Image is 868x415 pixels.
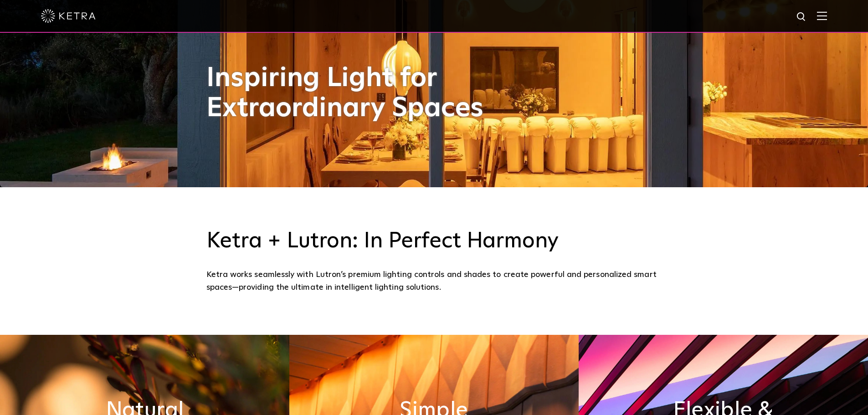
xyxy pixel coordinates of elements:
[817,11,827,20] img: Hamburger%20Nav.svg
[206,63,503,123] h1: Inspiring Light for Extraordinary Spaces
[41,9,96,23] img: ketra-logo-2019-white
[206,268,662,294] div: Ketra works seamlessly with Lutron’s premium lighting controls and shades to create powerful and ...
[796,11,807,23] img: search icon
[206,228,662,255] h3: Ketra + Lutron: In Perfect Harmony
